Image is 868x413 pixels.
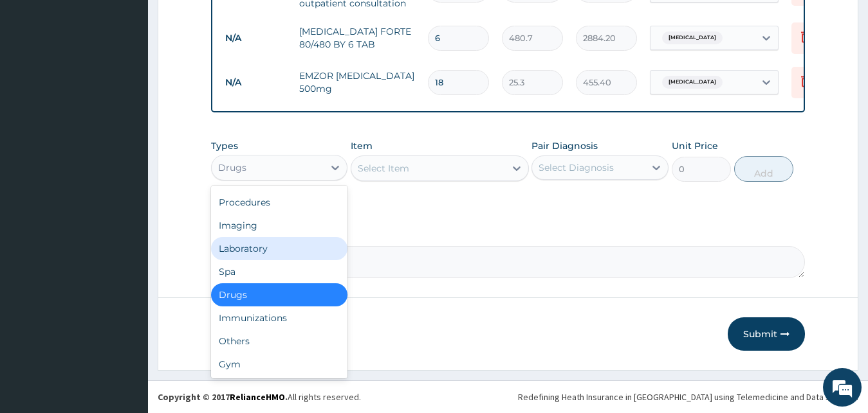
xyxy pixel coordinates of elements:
div: Drugs [211,283,348,306]
label: Comment [211,228,806,239]
span: [MEDICAL_DATA] [662,31,723,44]
img: d_794563401_company_1708531726252_794563401 [24,64,52,96]
div: Others [211,330,348,353]
td: [MEDICAL_DATA] FORTE 80/480 BY 6 TAB [293,19,421,57]
td: N/A [219,71,293,94]
div: Gym [211,353,348,376]
div: Select Item [358,162,409,175]
label: Item [351,139,373,152]
label: Types [211,141,238,152]
span: We're online! [75,125,178,254]
div: Procedures [211,191,348,214]
span: [MEDICAL_DATA] [662,76,723,89]
div: Chat with us now [67,72,216,89]
div: Drugs [218,161,246,174]
a: RelianceHMO [230,391,285,403]
div: Minimize live chat window [211,6,242,37]
strong: Copyright © 2017 . [158,391,288,403]
label: Pair Diagnosis [531,139,598,152]
button: Add [734,156,793,182]
label: Unit Price [672,139,718,152]
div: Imaging [211,214,348,237]
div: Laboratory [211,237,348,260]
button: Submit [728,317,805,351]
div: Spa [211,260,348,283]
div: Select Diagnosis [539,161,614,174]
div: Redefining Heath Insurance in [GEOGRAPHIC_DATA] using Telemedicine and Data Science! [518,391,858,403]
footer: All rights reserved. [148,380,868,413]
textarea: Type your message and hit 'Enter' [6,276,245,321]
div: Immunizations [211,306,348,330]
td: EMZOR [MEDICAL_DATA] 500mg [293,63,421,101]
td: N/A [219,26,293,50]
